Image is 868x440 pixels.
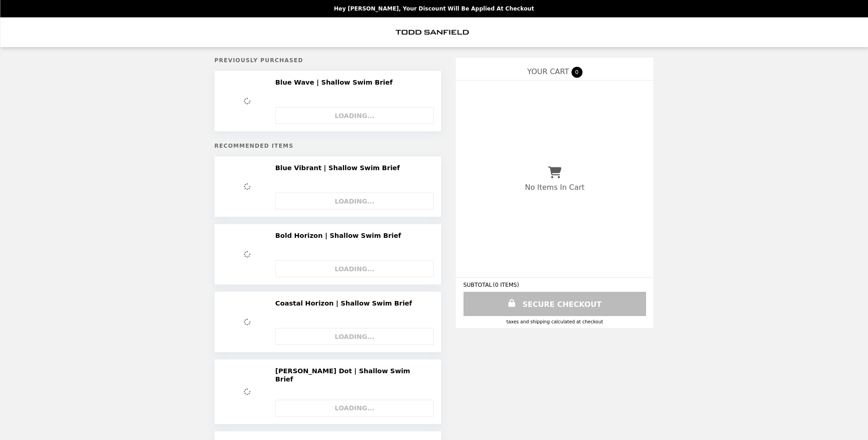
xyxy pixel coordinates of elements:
div: Taxes and Shipping calculated at checkout [463,319,646,324]
h5: Recommended Items [215,143,442,149]
h2: Blue Wave | Shallow Swim Brief [275,78,396,86]
span: YOUR CART [527,67,569,76]
span: SUBTOTAL [463,282,493,288]
span: ( 0 ITEMS ) [493,282,519,288]
p: Hey [PERSON_NAME], your discount will be applied at checkout [334,5,534,12]
img: Brand Logo [396,23,473,42]
h2: [PERSON_NAME] Dot | Shallow Swim Brief [275,367,430,384]
h2: Coastal Horizon | Shallow Swim Brief [275,299,416,307]
p: No Items In Cart [525,183,584,192]
span: 0 [571,67,582,78]
h2: Bold Horizon | Shallow Swim Brief [275,231,405,240]
h5: Previously Purchased [215,57,442,64]
h2: Blue Vibrant | Shallow Swim Brief [275,164,404,172]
